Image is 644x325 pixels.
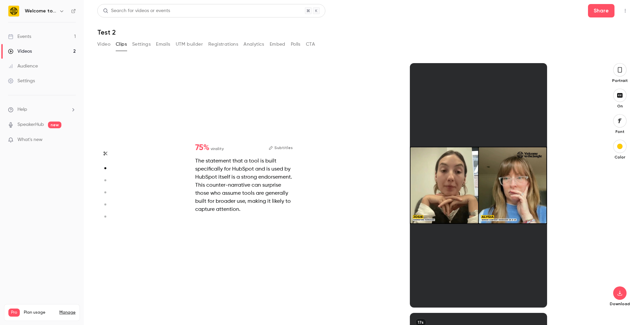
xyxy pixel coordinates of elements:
[609,103,631,109] p: On
[24,310,55,315] span: Plan usage
[195,157,293,214] div: The statement that a tool is built specifically for HubSpot and is used by HubSpot itself is a st...
[208,39,238,50] button: Registrations
[8,63,38,69] div: Audience
[116,39,127,50] button: Clips
[269,144,293,152] button: Subtitles
[97,28,631,36] h1: Test 2
[211,146,224,152] span: virality
[103,7,170,14] div: Search for videos or events
[8,6,19,16] img: Welcome to the Jungle
[25,8,56,14] h6: Welcome to the Jungle
[59,310,75,315] a: Manage
[8,78,35,84] div: Settings
[132,39,151,50] button: Settings
[588,4,614,17] button: Share
[620,5,631,16] button: Top Bar Actions
[17,106,27,113] span: Help
[609,301,631,307] p: Download
[306,39,315,50] button: CTA
[8,48,32,55] div: Videos
[195,144,209,152] span: 75 %
[291,39,301,50] button: Polls
[176,39,203,50] button: UTM builder
[609,78,631,83] p: Portrait
[156,39,170,50] button: Emails
[609,154,631,160] p: Color
[244,39,264,50] button: Analytics
[609,129,631,134] p: Font
[8,309,20,317] span: Pro
[97,39,110,50] button: Video
[17,121,44,128] a: SpeakerHub
[8,106,76,113] li: help-dropdown-opener
[8,33,31,40] div: Events
[48,122,61,128] span: new
[270,39,285,50] button: Embed
[17,136,43,143] span: What's new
